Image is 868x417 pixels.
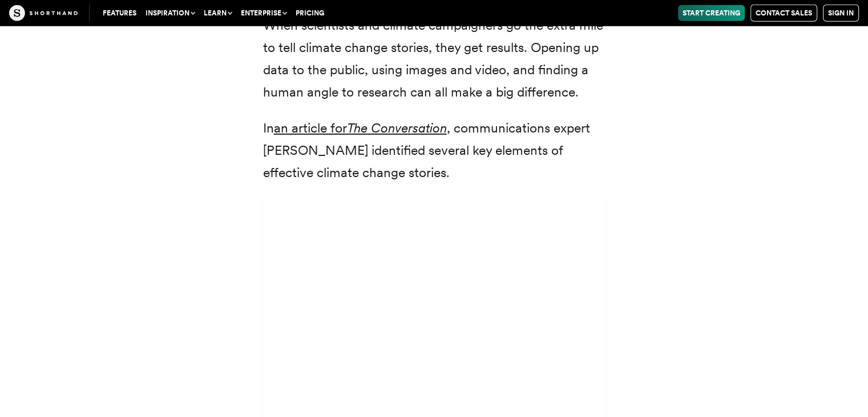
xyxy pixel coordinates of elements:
[347,120,447,136] em: The Conversation
[9,5,78,21] img: The Craft
[291,5,329,21] a: Pricing
[274,120,447,136] a: an article forThe Conversation
[678,5,745,21] a: Start Creating
[199,5,236,21] button: Learn
[823,5,859,22] a: Sign in
[236,5,291,21] button: Enterprise
[98,5,141,21] a: Features
[263,117,605,184] p: In , communications expert [PERSON_NAME] identified several key elements of effective climate cha...
[263,14,605,103] p: When scientists and climate campaigners go the extra mile to tell climate change stories, they ge...
[141,5,199,21] button: Inspiration
[750,5,817,22] a: Contact Sales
